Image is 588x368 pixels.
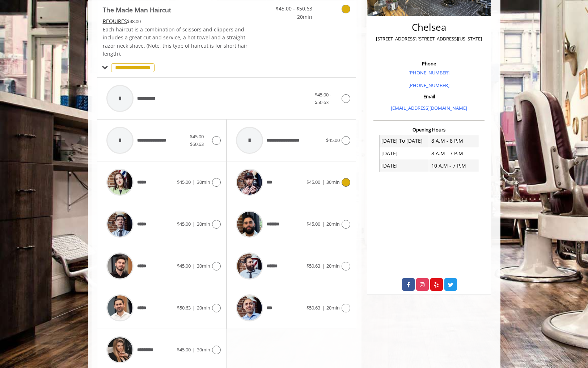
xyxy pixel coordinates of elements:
p: [STREET_ADDRESS],[STREET_ADDRESS][US_STATE] [375,35,483,43]
span: $45.00 [177,346,191,353]
td: 8 A.M - 8 P.M [429,135,479,147]
span: 20min [326,304,340,311]
span: | [322,304,325,311]
span: $45.00 [177,263,191,269]
span: 30min [197,263,210,269]
span: Each haircut is a combination of scissors and clippers and includes a great cut and service, a ho... [103,26,248,57]
span: 30min [197,221,210,227]
span: $50.63 [177,304,191,311]
span: | [193,346,195,353]
td: 10 A.M - 7 P.M [429,160,479,172]
span: 20min [197,304,210,311]
span: $50.63 [306,263,320,269]
span: | [193,221,195,227]
span: | [193,179,195,185]
td: [DATE] [379,160,429,172]
span: $45.00 [177,221,191,227]
h3: Email [375,94,483,99]
td: [DATE] To [DATE] [379,135,429,147]
td: 8 A.M - 7 P.M [429,147,479,160]
span: 20min [326,221,340,227]
h3: Opening Hours [373,127,485,132]
b: The Made Man Haircut [103,5,171,15]
span: $45.00 - $50.63 [315,91,331,105]
span: | [193,263,195,269]
span: $50.63 [306,304,320,311]
span: | [322,221,325,227]
span: | [322,179,325,185]
a: [PHONE_NUMBER] [409,69,449,76]
span: $45.00 [306,179,320,185]
td: [DATE] [379,147,429,160]
span: 20min [270,13,312,21]
span: $45.00 - $50.63 [190,133,206,147]
h2: Chelsea [375,22,483,33]
div: $48.00 [103,17,248,25]
span: $45.00 [306,221,320,227]
h3: Phone [375,61,483,66]
span: 30min [326,179,340,185]
span: 30min [197,346,210,353]
a: [PHONE_NUMBER] [409,82,449,88]
span: $45.00 [177,179,191,185]
span: | [193,304,195,311]
span: 30min [197,179,210,185]
a: [EMAIL_ADDRESS][DOMAIN_NAME] [391,105,467,111]
span: $45.00 - $50.63 [270,5,312,13]
span: This service needs some Advance to be paid before we block your appointment [103,18,127,25]
span: | [322,263,325,269]
span: $45.00 [326,137,340,143]
span: 20min [326,263,340,269]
